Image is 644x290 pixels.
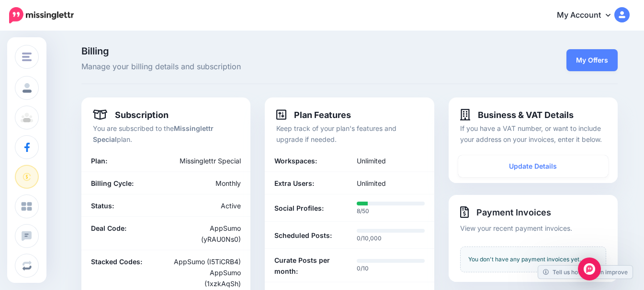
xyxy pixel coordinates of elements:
[91,258,142,266] b: Stacked Codes:
[81,46,434,56] span: Billing
[274,255,342,277] b: Curate Posts per month:
[9,7,74,23] img: Missinglettr
[460,247,606,272] div: You don't have any payment invoices yet.
[166,200,249,211] div: Active
[350,155,432,166] div: Unlimited
[274,203,324,214] b: Social Profiles:
[547,4,630,27] a: My Account
[91,157,107,165] b: Plan:
[274,230,332,241] b: Scheduled Posts:
[93,109,169,120] h4: Subscription
[81,61,434,73] span: Manage your billing details and subscription
[357,264,425,273] p: 0/10
[91,179,134,187] b: Billing Cycle:
[276,109,351,120] h4: Plan Features
[93,123,239,145] p: You are subscribed to the plan.
[138,155,248,166] div: Missinglettr Special
[460,223,606,234] p: View your recent payment invoices.
[274,155,317,166] b: Workspaces:
[93,124,214,143] b: Missinglettr Special
[276,123,422,145] p: Keep track of your plan's features and upgrade if needed.
[166,178,249,189] div: Monthly
[538,266,633,279] a: Tell us how we can improve
[460,206,606,218] h4: Payment Invoices
[460,109,574,120] h4: Business & VAT Details
[566,49,618,71] a: My Offers
[22,53,32,61] img: menu.png
[357,234,425,243] p: 0/10,000
[350,178,432,189] div: Unlimited
[91,202,114,210] b: Status:
[166,223,249,245] div: AppSumo (yRAU0Ns0)
[274,178,314,189] b: Extra Users:
[578,258,601,280] div: Open Intercom Messenger
[458,155,608,177] a: Update Details
[166,256,249,289] div: AppSumo (I5TiCRB4) AppSumo (1xzkAqSh)
[91,224,126,232] b: Deal Code:
[460,123,606,145] p: If you have a VAT number, or want to include your address on your invoices, enter it below.
[357,206,425,216] p: 8/50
